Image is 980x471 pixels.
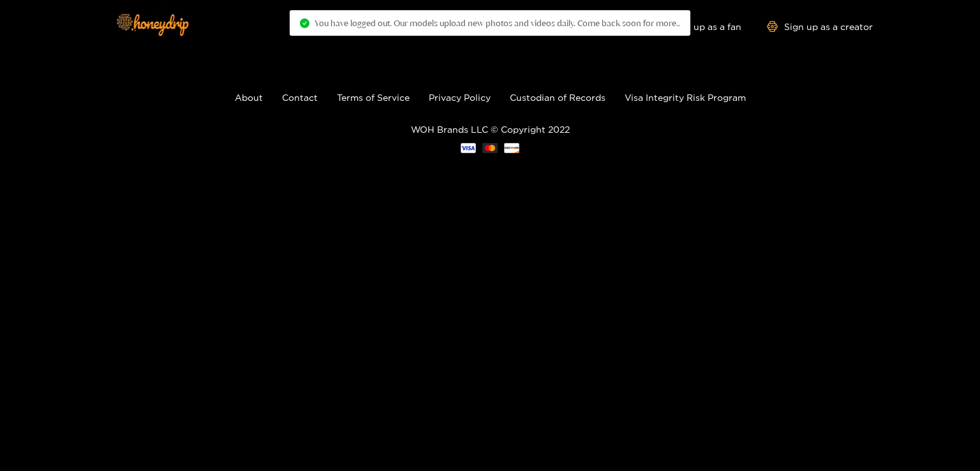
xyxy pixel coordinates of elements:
[337,93,410,102] a: Terms of Service
[429,93,491,102] a: Privacy Policy
[510,93,605,102] a: Custodian of Records
[235,93,263,102] a: About
[654,21,741,32] a: Sign up as a fan
[282,93,318,102] a: Contact
[315,18,680,28] span: You have logged out. Our models upload new photos and videos daily. Come back soon for more..
[767,21,873,32] a: Sign up as a creator
[625,93,746,102] a: Visa Integrity Risk Program
[300,19,309,28] span: check-circle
